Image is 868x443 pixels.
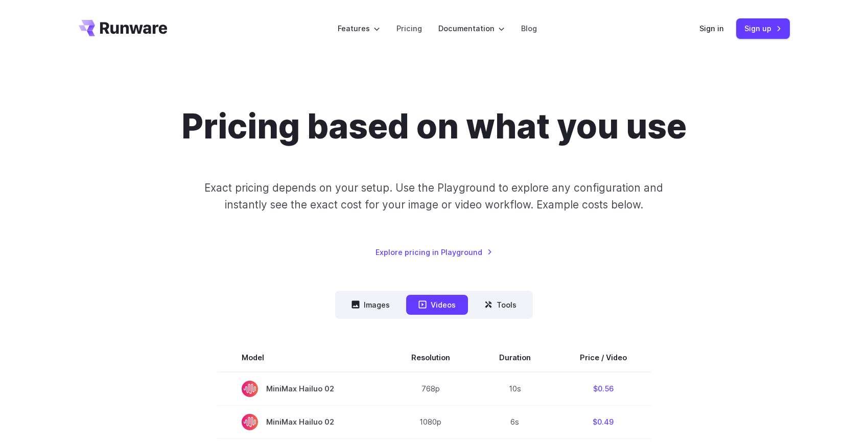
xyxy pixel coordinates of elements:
[242,381,362,397] span: MiniMax Hailuo 02
[242,414,362,430] span: MiniMax Hailuo 02
[376,246,492,258] a: Explore pricing in Playground
[79,20,168,36] a: Go to /
[699,22,724,34] a: Sign in
[217,343,387,372] th: Model
[475,343,555,372] th: Duration
[181,106,687,147] h1: Pricing based on what you use
[338,22,380,34] label: Features
[475,405,555,438] td: 6s
[387,372,475,406] td: 768p
[555,372,651,406] td: $0.56
[555,343,651,372] th: Price / Video
[387,405,475,438] td: 1080p
[339,295,402,315] button: Images
[736,18,790,38] a: Sign up
[396,22,422,34] a: Pricing
[521,22,537,34] a: Blog
[185,179,683,214] p: Exact pricing depends on your setup. Use the Playground to explore any configuration and instantl...
[475,372,555,406] td: 10s
[387,343,475,372] th: Resolution
[555,405,651,438] td: $0.49
[438,22,505,34] label: Documentation
[406,295,468,315] button: Videos
[472,295,529,315] button: Tools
